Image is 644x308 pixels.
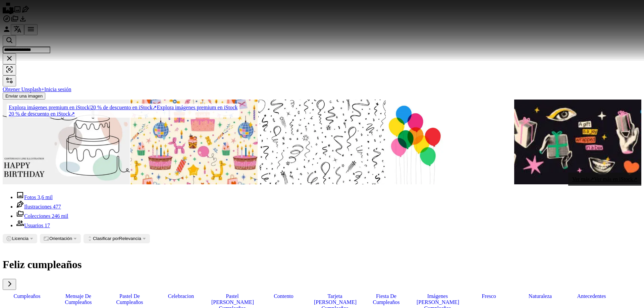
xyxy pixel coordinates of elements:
[3,53,16,64] button: Borrar
[568,173,641,186] a: Ver más↗Ver más en iStock↗
[3,234,37,243] button: Licencia
[3,35,16,46] button: Buscar en Unsplash
[465,290,513,303] a: fresco
[516,290,565,303] a: naturaleza
[3,35,641,75] form: Encuentra imágenes en todo el sitio
[514,100,641,184] img: Cajas de regalo semitono arte collage conjunto ilustración vectorial
[3,75,16,86] button: Filtros
[3,28,11,34] a: Iniciar sesión / Registrarse
[93,236,119,241] span: Clasificar por
[93,236,141,241] span: Relevancia
[386,100,514,184] img: Balloon birthday isolated on white background.
[45,223,50,228] span: 17
[3,93,45,100] button: Enviar una imagen
[3,86,44,92] a: Obtener Unsplash+
[258,100,385,184] img: 2024 party doodle drawings
[11,24,24,35] button: Idioma
[21,9,30,14] a: Ilustraciones
[40,234,81,243] button: Orientación
[12,236,29,241] span: Licencia
[16,213,68,219] a: Colecciones 246 mil
[3,64,16,75] button: Búsqueda visual
[11,18,19,24] a: Colecciones
[3,9,13,14] a: Inicio — Unsplash
[3,100,130,184] img: Feliz cumpleaños dibujo de línea continua con formas de color
[53,204,61,209] span: 477
[3,18,11,24] a: Explorar
[24,24,38,35] button: Menú
[44,86,71,92] a: Inicia sesión
[38,194,53,200] span: 3,6 mil
[9,105,157,110] span: 20 % de descuento en iStock ↗
[259,290,308,303] a: contento
[3,279,16,290] button: desplazar lista a la derecha
[3,258,641,271] h1: Feliz cumpleaños
[49,236,72,241] span: Orientación
[16,223,50,228] a: Usuarios 17
[16,194,53,200] a: Fotos 3,6 mil
[130,100,258,184] img: Cumpleaños Patrón sin costuras con decoración festiva como pastel de celebración con velas, globo...
[19,18,27,24] a: Historial de descargas
[13,9,21,14] a: Fotos
[594,176,637,182] span: Ver más en iStock ↗
[84,234,150,243] button: Clasificar porRelevancia
[9,105,91,110] span: Explora imágenes premium en iStock |
[572,176,594,182] span: Ver más ↗
[16,204,61,209] a: Ilustraciones 477
[3,290,51,303] a: cumpleaños
[567,290,616,303] a: antecedentes
[52,213,68,219] span: 246 mil
[3,100,244,122] a: Explora imágenes premium en iStock|20 % de descuento en iStock↗Explora imágenes premium en iStock...
[157,290,205,303] a: celebracion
